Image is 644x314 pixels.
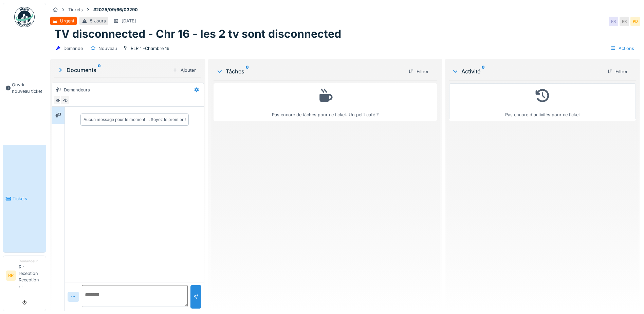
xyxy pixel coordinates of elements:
[122,18,136,24] div: [DATE]
[63,45,83,52] div: Demande
[3,145,46,252] a: Tickets
[607,43,637,53] div: Actions
[246,67,249,75] sup: 0
[98,66,101,74] sup: 0
[620,17,629,26] div: RR
[68,6,83,13] div: Tickets
[53,95,63,105] div: RR
[406,67,431,76] div: Filtrer
[6,271,16,281] li: RR
[54,28,341,40] h1: TV disconnected - Chr 16 - les 2 tv sont disconnected
[216,67,403,75] div: Tâches
[605,67,630,76] div: Filtrer
[452,67,602,75] div: Activité
[630,17,640,26] div: PD
[131,45,169,52] div: RLR 1 -Chambre 16
[64,87,90,93] div: Demandeurs
[84,117,186,123] div: Aucun message pour le moment … Soyez le premier !
[3,31,46,145] a: Ouvrir nouveau ticket
[170,66,199,75] div: Ajouter
[60,95,70,105] div: PD
[218,86,433,118] div: Pas encore de tâches pour ce ticket. Un petit café ?
[98,45,117,52] div: Nouveau
[12,82,43,94] span: Ouvrir nouveau ticket
[19,259,43,293] li: Rlr reception Reception rlr
[60,18,74,24] div: Urgent
[609,17,618,26] div: RR
[482,67,485,75] sup: 0
[91,6,141,13] strong: #2025/09/66/03290
[57,66,170,74] div: Documents
[454,86,631,118] div: Pas encore d'activités pour ce ticket
[6,259,43,294] a: RR DemandeurRlr reception Reception rlr
[19,259,43,264] div: Demandeur
[14,7,35,27] img: Badge_color-CXgf-gQk.svg
[90,18,106,24] div: 5 Jours
[13,195,43,202] span: Tickets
